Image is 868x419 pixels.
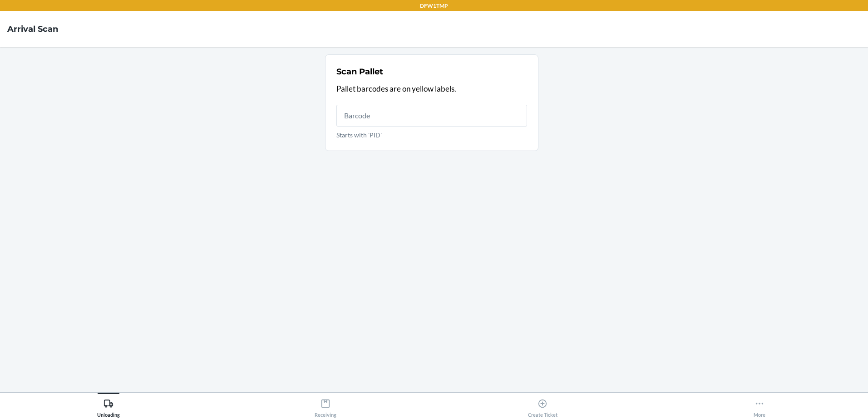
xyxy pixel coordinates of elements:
h2: Scan Pallet [336,66,383,78]
p: DFW1TMP [420,2,448,10]
p: Starts with 'PID' [336,130,527,140]
button: More [651,393,868,418]
div: Receiving [315,395,336,418]
h4: Arrival Scan [7,23,58,35]
button: Receiving [217,393,434,418]
button: Create Ticket [434,393,651,418]
p: Pallet barcodes are on yellow labels. [336,83,527,95]
input: Starts with 'PID' [336,105,527,127]
div: More [754,395,765,418]
div: Unloading [97,395,120,418]
div: Create Ticket [528,395,557,418]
